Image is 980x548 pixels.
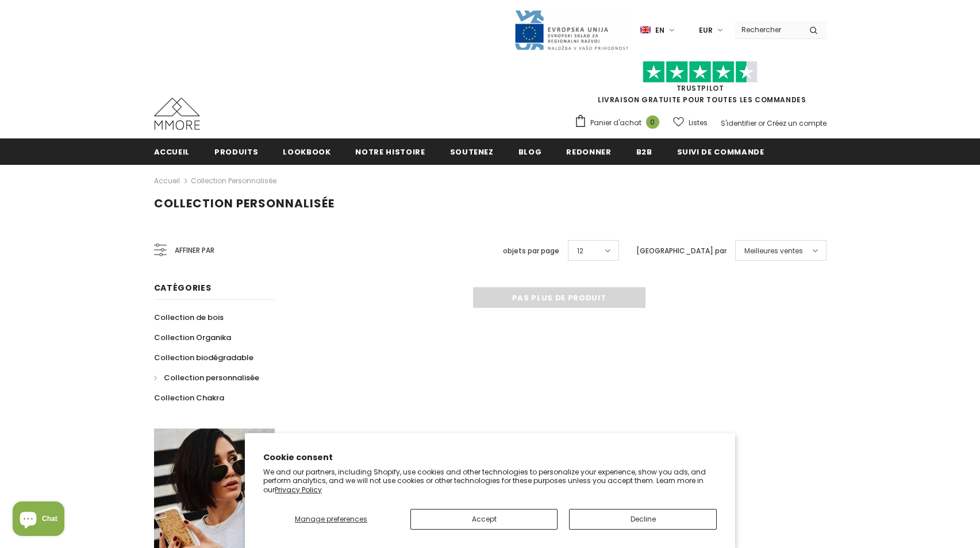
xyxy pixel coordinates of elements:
[590,117,641,129] span: Panier d'achat
[569,509,716,530] button: Decline
[640,25,651,35] img: i-lang-1.png
[655,25,664,36] span: en
[154,98,200,130] img: Cas MMORE
[154,388,224,408] a: Collection Chakra
[154,312,224,323] span: Collection de bois
[275,485,322,495] a: Privacy Policy
[767,118,827,128] a: Créez un compte
[154,348,253,368] a: Collection biodégradable
[677,146,764,157] span: Suivi de commande
[450,138,494,164] a: soutenez
[355,138,425,164] a: Notre histoire
[744,245,803,257] span: Meilleures ventes
[154,327,231,348] a: Collection Organika
[191,176,276,186] a: Collection personnalisée
[503,245,559,257] label: objets par page
[263,509,399,530] button: Manage preferences
[566,146,611,157] span: Redonner
[164,372,259,383] span: Collection personnalisée
[574,114,665,132] a: Panier d'achat 0
[450,146,494,157] span: soutenez
[154,392,224,403] span: Collection Chakra
[154,332,231,343] span: Collection Organika
[514,9,629,51] img: Javni Razpis
[677,138,764,164] a: Suivi de commande
[721,118,756,128] a: S'identifier
[758,118,765,128] span: or
[214,138,258,164] a: Produits
[574,66,827,105] span: LIVRAISON GRATUITE POUR TOUTES LES COMMANDES
[263,468,717,495] p: We and our partners, including Shopify, use cookies and other technologies to personalize your ex...
[175,244,214,257] span: Affiner par
[154,368,259,388] a: Collection personnalisée
[263,451,717,464] h2: Cookie consent
[9,501,68,539] inbox-online-store-chat: Shopify online store chat
[355,146,425,157] span: Notre histoire
[410,509,558,530] button: Accept
[283,146,330,157] span: Lookbook
[154,195,335,211] span: Collection personnalisée
[154,307,224,327] a: Collection de bois
[673,113,708,133] a: Listes
[514,25,629,34] a: Javni Razpis
[577,245,583,257] span: 12
[646,115,659,129] span: 0
[154,138,190,164] a: Accueil
[735,21,801,38] input: Search Site
[643,61,758,83] img: Faites confiance aux étoiles pilotes
[636,138,652,164] a: B2B
[283,138,330,164] a: Lookbook
[154,352,253,363] span: Collection biodégradable
[154,282,212,294] span: Catégories
[214,146,258,157] span: Produits
[689,117,708,129] span: Listes
[518,146,542,157] span: Blog
[636,245,727,257] label: [GEOGRAPHIC_DATA] par
[295,514,367,524] span: Manage preferences
[677,83,724,93] a: TrustPilot
[636,146,652,157] span: B2B
[699,25,713,36] span: EUR
[566,138,611,164] a: Redonner
[154,174,180,188] a: Accueil
[518,138,542,164] a: Blog
[154,146,190,157] span: Accueil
